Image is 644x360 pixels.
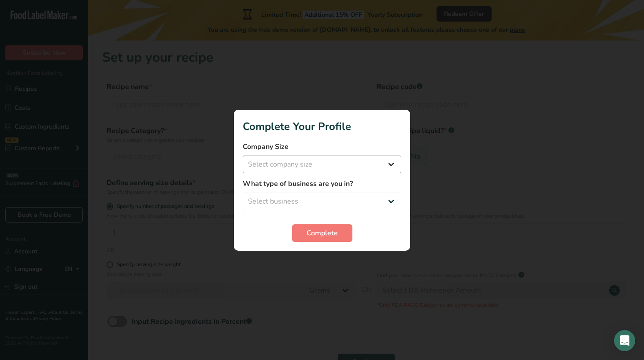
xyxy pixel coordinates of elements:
[243,119,401,134] h1: Complete Your Profile
[243,141,401,152] label: Company Size
[614,330,635,351] div: Open Intercom Messenger
[243,178,401,189] label: What type of business are you in?
[307,228,338,238] span: Complete
[292,224,352,242] button: Complete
